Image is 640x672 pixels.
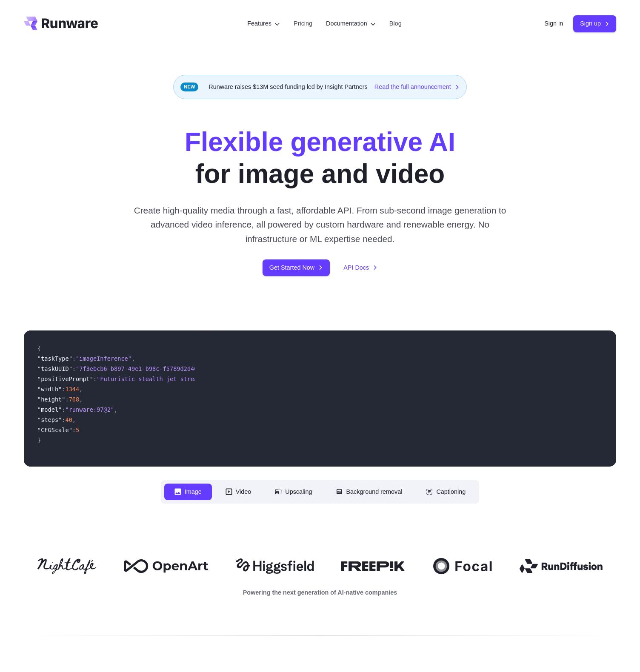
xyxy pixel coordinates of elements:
button: Image [164,484,212,500]
span: "model" [37,406,62,413]
span: "runware:97@2" [65,406,114,413]
span: , [114,406,117,413]
span: : [72,365,76,372]
span: "width" [37,386,62,393]
span: : [62,386,65,393]
span: , [79,386,83,393]
button: Upscaling [265,484,322,500]
span: : [93,376,97,382]
span: 5 [76,427,79,433]
p: Powering the next generation of AI-native companies [24,588,616,598]
span: : [72,355,76,362]
div: Runware raises $13M seed funding led by Insight Partners [173,75,467,99]
span: "7f3ebcb6-b897-49e1-b98c-f5789d2d40d7" [76,365,208,372]
span: "positivePrompt" [37,376,93,382]
span: , [72,416,76,423]
a: Blog [389,19,402,28]
span: "imageInference" [76,355,131,362]
span: 768 [69,396,80,403]
button: Video [215,484,262,500]
a: Sign up [573,15,616,32]
span: , [79,396,83,403]
span: { [37,345,41,352]
a: Pricing [294,19,312,28]
span: : [62,406,65,413]
button: Captioning [416,484,476,500]
span: "taskType" [37,355,72,362]
span: 1344 [65,386,79,393]
button: Background removal [326,484,412,500]
a: Read the full announcement [374,82,460,92]
span: : [65,396,69,403]
a: Go to / [24,17,98,30]
label: Features [247,19,280,28]
span: "steps" [37,416,62,423]
p: Create high-quality media through a fast, affordable API. From sub-second image generation to adv... [131,203,510,246]
span: , [131,355,135,362]
span: : [72,427,76,433]
span: "taskUUID" [37,365,72,372]
h1: for image and video [185,126,455,190]
a: Get Started Now [263,259,330,276]
span: 40 [65,416,72,423]
a: API Docs [343,263,377,273]
span: "height" [37,396,65,403]
span: : [62,416,65,423]
span: "CFGScale" [37,427,72,433]
label: Documentation [326,19,376,28]
a: Sign in [544,19,563,28]
span: } [37,437,41,444]
span: "Futuristic stealth jet streaking through a neon-lit cityscape with glowing purple exhaust" [97,376,414,382]
strong: Flexible generative AI [185,127,455,157]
